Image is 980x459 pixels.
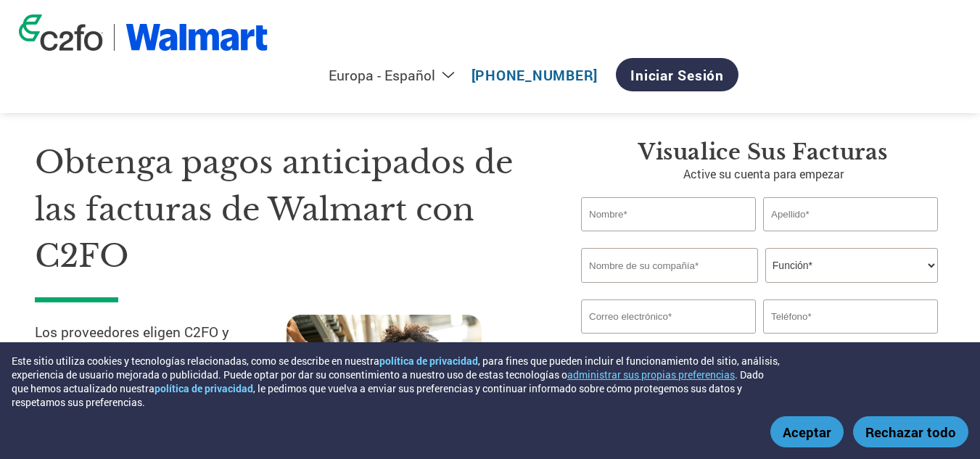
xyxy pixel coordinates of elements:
[125,24,268,51] img: Walmart
[581,299,756,334] input: Formato de correo electrónico no válido
[379,354,478,368] a: política de privacidad
[35,143,514,276] font: Obtenga pagos anticipados de las facturas de Walmart con C2FO
[155,381,253,395] a: política de privacidad
[581,233,730,242] font: El nombre no es válido o es demasiado largo.
[783,423,831,441] font: Aceptar
[287,315,482,458] img: trabajador de la cadena de suministro
[638,139,888,165] font: Visualice sus facturas
[763,335,856,344] font: Número de teléfono inválido
[35,323,229,362] font: Los proveedores eligen C2FO y el
[630,66,724,84] font: Iniciar sesión
[12,381,742,409] font: , le pedimos que vuelva a enviar sus preferencias y continuar informado sobre cómo protegemos sus...
[581,284,857,294] font: El nombre de la empresa no es válido o el nombre de la empresa es demasiado largo
[683,166,844,181] font: Active su cuenta para empezar
[581,248,758,283] input: Nombre de su compañía*
[472,66,598,84] a: [PHONE_NUMBER]
[616,58,738,91] a: Iniciar sesión
[763,233,932,242] font: Apellido no válido o el apellido es demasiado largo
[12,368,764,395] font: . Dado que hemos actualizado nuestra
[763,197,938,231] input: Apellido*
[567,368,735,381] button: administrar sus propias preferencias
[19,15,103,51] img: logotipo de c2fo
[765,248,938,283] select: Título/Rol
[853,416,968,447] button: Rechazar todo
[581,197,756,231] input: Nombre*
[12,354,379,368] font: Este sitio utiliza cookies y tecnologías relacionadas, como se describe en nuestra
[581,335,714,344] font: Dirección de correo electrónico no válida
[865,423,956,441] font: Rechazar todo
[12,354,780,381] font: , para fines que pueden incluir el funcionamiento del sitio, análisis, experiencia de usuario mej...
[763,299,938,334] input: Teléfono*
[770,416,844,447] button: Aceptar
